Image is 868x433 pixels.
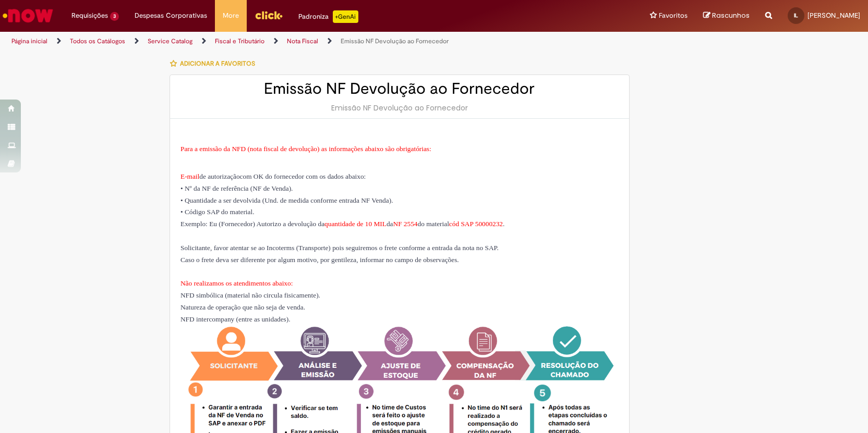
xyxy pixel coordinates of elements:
a: Página inicial [11,37,47,45]
a: Service Catalog [148,37,192,45]
span: More [223,10,239,21]
span: • Nº da NF de referência (NF de Venda) [180,184,293,192]
ul: Trilhas de página [8,32,571,51]
div: Emissão NF Devolução ao Fornecedor [180,103,619,113]
span: cód SAP 50000232 [449,220,503,228]
p: +GenAi [333,10,358,23]
button: Adicionar a Favoritos [170,53,261,75]
a: Nota Fiscal [287,37,318,45]
span: Solicitante, favor atentar se ao Incoterms (Transporte) pois seguiremos o frete conforme a entrad... [180,244,499,264]
span: . [319,291,320,299]
span: • Quantidade a ser devolvida (Und. de medida conforme entrada NF Venda) [180,196,393,204]
span: Exemplo: Eu (Fornecedor) Autorizo a devolução da da do material . [180,220,504,228]
span: E-mail [180,172,199,180]
span: . [288,315,290,323]
h2: Emissão NF Devolução ao Fornecedor [180,80,619,97]
a: Todos os Catálogos [70,37,125,45]
span: Despesas Corporativas [135,10,207,21]
span: . [391,196,393,204]
span: NFD simbólica (material não circula fisicamente) [180,291,320,299]
span: com OK do fornecedor com os dados abaixo: [240,172,366,180]
span: Adicionar a Favoritos [180,59,255,68]
span: Natureza de operação que não seja de venda. [180,303,305,311]
span: [PERSON_NAME] [807,11,860,20]
span: Requisições [71,10,108,21]
span: Para a emissão da NFD (nota fiscal de devolução) as informações abaixo são obrigatórias: [180,145,431,153]
img: ServiceNow [1,5,55,26]
span: Rascunhos [712,10,750,20]
span: . [291,184,293,192]
img: click_logo_yellow_360x200.png [255,7,283,23]
a: Fiscal e Tributário [215,37,264,45]
span: NF 2554 [393,220,418,228]
span: Não realizamos os atendimentos abaixo: [180,279,293,287]
span: • Código SAP do material. [180,208,255,216]
span: NFD intercompany (entre as unidades) [180,315,288,323]
span: Favoritos [659,10,688,21]
div: Padroniza [298,10,358,23]
span: IL [794,12,798,19]
span: de autorização [199,172,366,180]
span: 3 [110,12,119,21]
a: Rascunhos [703,11,750,21]
a: Emissão NF Devolução ao Fornecedor [341,37,449,45]
span: quantidade de 10 MIL [324,220,387,228]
